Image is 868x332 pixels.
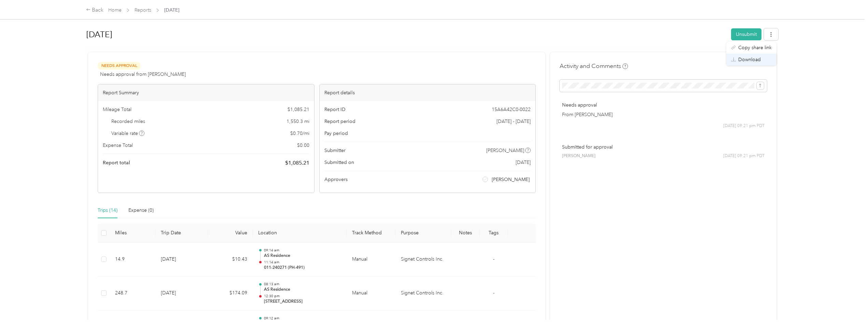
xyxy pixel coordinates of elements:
[451,224,479,243] th: Notes
[492,176,530,183] span: [PERSON_NAME]
[324,130,348,137] span: Pay period
[324,106,346,113] span: Report ID
[155,224,208,243] th: Trip Date
[264,248,341,253] p: 09:14 am
[347,276,395,310] td: Manual
[731,28,761,40] button: Unsubmit
[264,265,341,271] p: 011-240271 (PH-491)
[98,207,117,214] div: Trips (14)
[496,118,531,125] span: [DATE] - [DATE]
[103,142,133,149] span: Expense Total
[208,276,253,310] td: $174.09
[128,207,154,214] div: Expense (0)
[86,26,726,43] h1: Sep 2025
[264,299,341,305] p: [STREET_ADDRESS]
[103,106,131,113] span: Mileage Total
[562,101,765,109] p: Needs approval
[253,224,346,243] th: Location
[562,153,596,159] span: [PERSON_NAME]
[560,62,628,70] h4: Activity and Comments
[155,243,208,277] td: [DATE]
[486,147,524,154] span: [PERSON_NAME]
[208,224,253,243] th: Value
[264,253,341,259] p: AS Residence
[264,260,341,265] p: 11:14 am
[738,44,772,51] span: Copy share link
[286,118,309,125] span: 1,550.3 mi
[285,159,309,167] span: $ 1,085.21
[324,147,346,154] span: Submitter
[110,276,155,310] td: 248.7
[86,6,104,14] div: Back
[324,176,348,183] span: Approvers
[493,256,494,262] span: -
[830,294,868,332] iframe: Everlance-gr Chat Button Frame
[562,143,765,151] p: Submitted for approval
[324,118,355,125] span: Report period
[395,276,452,310] td: Signet Controls Inc.
[98,62,141,70] span: Needs Approval
[208,243,253,277] td: $10.43
[103,159,130,166] span: Report total
[98,84,314,101] div: Report Summary
[155,276,208,310] td: [DATE]
[723,153,765,159] span: [DATE] 09:21 pm PDT
[135,7,151,13] a: Reports
[738,56,761,63] span: Download
[264,282,341,287] p: 08:13 am
[290,130,309,137] span: $ 0.70 / mi
[297,142,309,149] span: $ 0.00
[347,224,395,243] th: Track Method
[395,224,452,243] th: Purpose
[347,243,395,277] td: Manual
[100,71,186,78] span: Needs approval from [PERSON_NAME]
[395,243,452,277] td: Signet Controls Inc.
[110,243,155,277] td: 14.9
[723,123,765,129] span: [DATE] 09:21 pm PDT
[288,106,309,113] span: $ 1,085.21
[264,287,341,293] p: AS Residence
[320,84,536,101] div: Report details
[492,106,531,113] span: 15A6A42C0-0022
[516,159,531,166] span: [DATE]
[493,290,494,296] span: -
[264,316,341,321] p: 09:12 am
[111,130,145,137] span: Variable rate
[324,159,354,166] span: Submitted on
[164,6,179,14] span: [DATE]
[111,118,145,125] span: Recorded miles
[562,111,765,118] p: From [PERSON_NAME]
[480,224,508,243] th: Tags
[264,294,341,299] p: 12:30 pm
[110,224,155,243] th: Miles
[108,7,122,13] a: Home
